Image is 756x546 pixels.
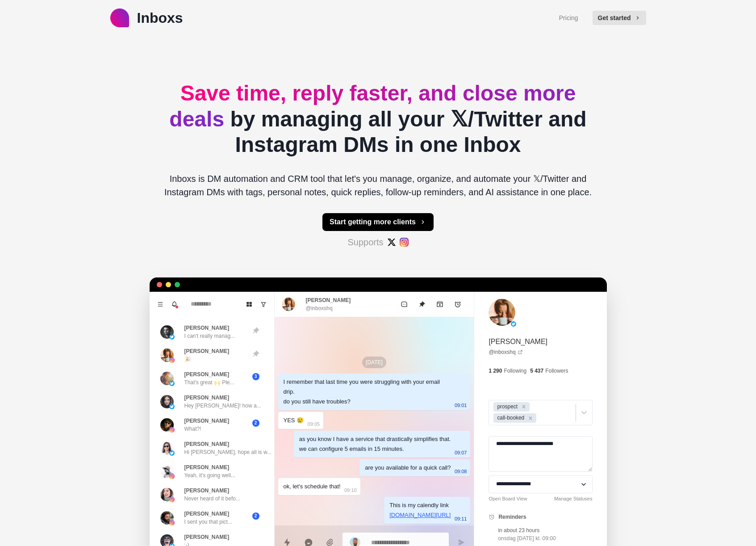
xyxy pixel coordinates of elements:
p: [PERSON_NAME] [184,370,230,378]
img: # [387,238,396,247]
a: logoInboxs [110,7,183,29]
img: picture [169,404,175,409]
p: Inboxs [137,7,183,29]
p: Yeah, it's going well... [184,471,236,479]
p: [PERSON_NAME] [184,463,230,471]
div: YES 😢 [284,416,304,425]
div: Remove prospect [519,402,529,412]
button: Mark as unread [395,295,413,313]
p: [PERSON_NAME] [184,394,230,402]
p: Hi [PERSON_NAME], hope all is w... [184,448,271,456]
button: Show unread conversations [256,297,271,311]
p: 5 437 [530,367,543,375]
p: 09:08 [455,466,467,476]
a: Pricing [559,13,578,23]
div: prospect [494,402,519,412]
button: Menu [153,297,167,311]
p: [PERSON_NAME] [184,510,230,518]
p: [PERSON_NAME] [184,324,230,332]
img: picture [169,381,175,386]
p: Supports [347,235,383,249]
p: [PERSON_NAME] [184,417,230,425]
p: [PERSON_NAME] [306,296,351,304]
img: logo [110,8,129,27]
img: picture [160,511,174,525]
button: Board View [242,297,256,311]
img: picture [169,497,175,502]
p: I can't really manag... [184,332,235,340]
button: Notifications [167,297,182,311]
img: picture [169,334,175,340]
p: 🎉 [184,355,191,363]
img: picture [169,520,175,525]
h2: by managing all your 𝕏/Twitter and Instagram DMs in one Inbox [157,80,600,158]
div: are you available for a quick call? [365,463,451,473]
p: 09:01 [455,400,467,410]
img: picture [169,427,175,433]
div: Remove call-booked [526,413,535,423]
span: 3 [252,373,259,380]
a: Manage Statuses [554,495,593,503]
p: [PERSON_NAME] [489,336,547,347]
img: picture [169,450,175,456]
img: # [400,238,409,247]
p: [DOMAIN_NAME][URL] [389,510,451,520]
button: Unpin [413,295,431,313]
img: picture [489,299,515,326]
span: Save time, reply faster, and close more deals [169,81,576,131]
span: 2 [252,420,259,427]
p: Never heard of it befo... [184,495,240,503]
img: picture [160,441,174,455]
div: This is my calendly link [389,500,451,520]
p: Reminders [498,513,526,521]
img: picture [160,395,174,408]
img: picture [160,465,174,478]
p: Following [504,367,526,375]
img: picture [160,325,174,339]
img: picture [282,298,295,311]
p: [PERSON_NAME] [184,533,230,541]
button: Archive [431,295,449,313]
button: Get started [593,11,646,25]
p: 1 290 [489,367,502,375]
p: That's great 🙌 Ple... [184,378,234,386]
button: Add reminder [449,295,467,313]
p: [DATE] [362,357,386,368]
img: picture [160,372,174,385]
span: 2 [252,512,259,520]
p: onsdag [DATE] kl. 09:00 [498,534,556,542]
p: I sent you that pict... [184,518,232,526]
p: Inboxs is DM automation and CRM tool that let's you manage, organize, and automate your 𝕏/Twitter... [157,172,600,199]
p: 09:10 [344,485,357,495]
img: picture [160,488,174,501]
div: as you know I have a service that drastically simplifies that. we can configure 5 emails in 15 mi... [299,434,451,454]
p: [PERSON_NAME] [184,440,230,448]
img: picture [169,357,175,363]
img: picture [511,321,516,327]
p: 09:07 [455,448,467,458]
p: 09:11 [455,514,467,524]
a: Open Board View [489,495,527,503]
p: @inboxshq [306,304,333,312]
p: [PERSON_NAME] [184,347,230,355]
div: I remember that last time you were struggling with your email drip. do you still have troubles? [284,377,451,407]
img: picture [160,418,174,432]
p: Hey [PERSON_NAME]! how a... [184,402,261,410]
p: 09:05 [308,419,320,429]
p: Followers [545,367,568,375]
button: Start getting more clients [322,213,434,231]
a: @inboxshq [489,348,522,356]
p: What?! [184,425,201,433]
div: ok, let's schedule that! [284,482,341,491]
img: picture [160,349,174,362]
div: call-booked [494,413,526,423]
p: [PERSON_NAME] [184,487,230,495]
p: in about 23 hours [498,526,556,534]
img: picture [169,474,175,479]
